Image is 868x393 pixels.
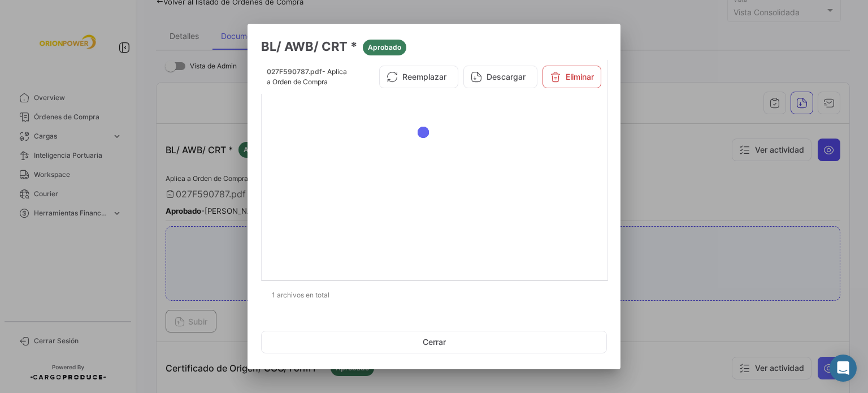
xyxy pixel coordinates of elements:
[830,355,857,382] div: Abrir Intercom Messenger
[463,66,537,88] button: Descargar
[368,42,401,53] span: Aprobado
[379,66,458,88] button: Reemplazar
[261,37,607,55] h3: BL/ AWB/ CRT *
[267,67,322,76] span: 027F590787.pdf
[261,331,607,353] button: Cerrar
[542,66,601,88] button: Eliminar
[261,281,607,309] div: 1 archivos en total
